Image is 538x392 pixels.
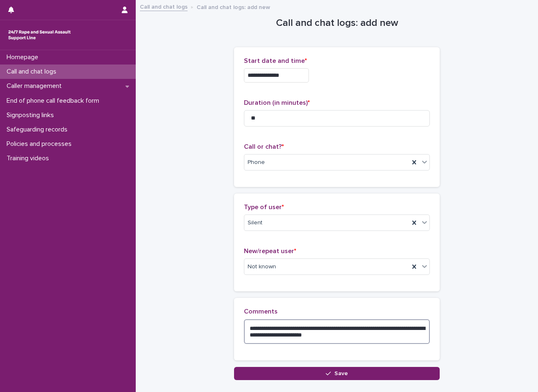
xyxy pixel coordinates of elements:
button: Save [234,367,440,380]
span: Start date and time [244,58,307,64]
p: Homepage [3,53,45,61]
span: Comments [244,308,278,315]
p: Training videos [3,154,56,162]
p: Caller management [3,82,68,90]
p: Signposting links [3,111,60,119]
p: Policies and processes [3,140,78,148]
span: Type of user [244,204,284,210]
span: Phone [248,158,265,167]
span: New/repeat user [244,248,296,254]
h1: Call and chat logs: add new [234,17,440,29]
p: Call and chat logs [3,68,63,76]
p: Safeguarding records [3,126,74,134]
p: Call and chat logs: add new [197,2,270,11]
span: Silent [248,219,262,227]
span: Save [334,371,348,376]
p: End of phone call feedback form [3,97,106,105]
span: Not known [248,263,276,271]
a: Call and chat logs [140,2,188,11]
span: Call or chat? [244,143,284,150]
span: Duration (in minutes) [244,99,310,106]
img: rhQMoQhaT3yELyF149Cw [7,27,72,43]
